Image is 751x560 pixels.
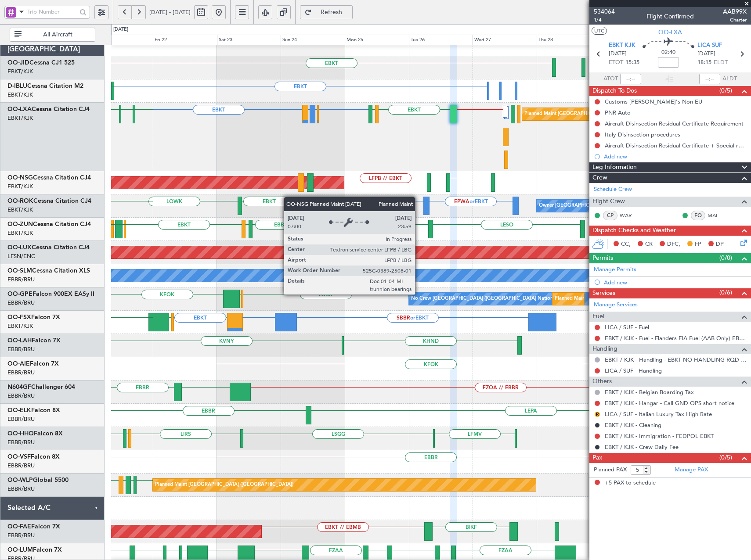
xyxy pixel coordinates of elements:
[592,288,615,298] span: Services
[719,86,732,95] span: (0/5)
[7,462,35,470] a: EBBR/BRU
[592,344,617,354] span: Handling
[605,98,702,105] div: Customs [PERSON_NAME]'s Non EU
[217,35,281,45] div: Sat 23
[719,453,732,462] span: (0/5)
[605,399,734,407] a: EBKT / KJK - Hangar - Call GND OPS short notice
[594,301,638,309] a: Manage Services
[605,323,649,331] a: LICA / SUF - Fuel
[714,58,728,67] span: ELDT
[719,253,732,262] span: (0/0)
[592,27,607,35] button: UTC
[605,142,747,149] div: Aircraft Disinsection Residual Certificate + Special request
[524,108,683,121] div: Planned Maint [GEOGRAPHIC_DATA] ([GEOGRAPHIC_DATA] National)
[716,240,724,249] span: DP
[7,229,33,237] a: EBKT/KJK
[7,60,75,66] a: OO-JIDCessna CJ1 525
[609,41,635,50] span: EBKT KJK
[7,322,33,330] a: EBKT/KJK
[10,28,95,42] button: All Aircraft
[7,291,94,297] a: OO-GPEFalcon 900EX EASy II
[23,32,92,38] span: All Aircraft
[89,35,153,45] div: Thu 21
[695,240,701,249] span: FP
[605,388,694,396] a: EBKT / KJK - Belgian Boarding Tax
[605,334,747,342] a: EBKT / KJK - Fuel - Flanders FIA Fuel (AAB Only) EBKT / KJK
[7,183,33,190] a: EBKT/KJK
[592,377,612,387] span: Others
[7,384,31,390] span: N604GF
[594,466,627,474] label: Planned PAX
[697,58,711,67] span: 18:15
[7,206,33,214] a: EBKT/KJK
[605,109,631,116] div: PNR Auto
[7,454,60,460] a: OO-VSFFalcon 8X
[411,292,558,305] div: No Crew [GEOGRAPHIC_DATA] ([GEOGRAPHIC_DATA] National)
[697,50,715,58] span: [DATE]
[7,407,31,413] span: OO-ELK
[625,58,639,67] span: 15:35
[594,7,615,16] span: 534064
[7,547,62,553] a: OO-LUMFalcon 7X
[592,226,676,236] span: Dispatch Checks and Weather
[605,120,744,127] div: Aircraft Disinsection Residual Certificate Requirement
[723,16,747,24] span: Charter
[592,453,602,463] span: Pax
[7,268,32,274] span: OO-SLM
[7,524,60,530] a: OO-FAEFalcon 7X
[7,531,35,539] a: EBBR/BRU
[7,252,35,260] a: LFSN/ENC
[697,41,722,50] span: LICA SUF
[609,50,627,58] span: [DATE]
[7,60,29,66] span: OO-JID
[594,266,636,274] a: Manage Permits
[658,28,682,37] span: OO-LXA
[281,35,345,45] div: Sun 24
[604,279,747,286] div: Add new
[708,212,727,219] a: MAL
[7,345,35,353] a: EBBR/BRU
[7,392,35,400] a: EBBR/BRU
[7,299,35,307] a: EBBR/BRU
[605,131,680,138] div: Italy Disinsection procedures
[722,75,737,83] span: ALDT
[609,58,623,67] span: ETOT
[605,367,662,374] a: LICA / SUF - Handling
[539,199,657,212] div: Owner [GEOGRAPHIC_DATA]-[GEOGRAPHIC_DATA]
[7,276,35,284] a: EBBR/BRU
[7,268,90,274] a: OO-SLMCessna Citation XLS
[594,185,632,194] a: Schedule Crew
[7,221,33,227] span: OO-ZUN
[595,412,600,417] button: R
[605,410,712,418] a: LICA / SUF - Italian Luxury Tax High Rate
[7,91,33,99] a: EBKT/KJK
[537,35,601,45] div: Thu 28
[7,106,32,112] span: OO-LXA
[149,8,191,16] span: [DATE] - [DATE]
[620,212,639,219] a: WAR
[7,314,31,320] span: OO-FSX
[7,198,33,204] span: OO-ROK
[7,369,35,377] a: EBBR/BRU
[555,292,714,305] div: Planned Maint [GEOGRAPHIC_DATA] ([GEOGRAPHIC_DATA] National)
[675,466,708,474] a: Manage PAX
[605,356,747,363] a: EBKT / KJK - Handling - EBKT NO HANDLING RQD FOR CJ
[661,48,675,57] span: 02:40
[7,415,35,423] a: EBBR/BRU
[7,407,60,413] a: OO-ELKFalcon 8X
[155,478,293,492] div: Planned Maint [GEOGRAPHIC_DATA] ([GEOGRAPHIC_DATA])
[7,485,35,493] a: EBBR/BRU
[7,114,33,122] a: EBKT/KJK
[604,153,747,160] div: Add new
[7,454,31,460] span: OO-VSF
[667,240,680,249] span: DFC,
[7,106,90,112] a: OO-LXACessna Citation CJ4
[409,35,473,45] div: Tue 26
[592,173,607,183] span: Crew
[7,337,61,344] a: OO-LAHFalcon 7X
[345,35,409,45] div: Mon 25
[646,12,694,21] div: Flight Confirmed
[645,240,653,249] span: CR
[300,5,353,19] button: Refresh
[723,7,747,16] span: AAB99X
